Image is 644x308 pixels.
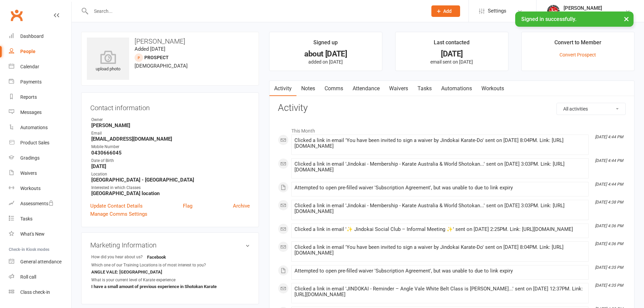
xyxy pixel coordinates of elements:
[20,201,54,206] div: Assessments
[20,289,50,295] div: Class check-in
[278,124,626,135] li: This Month
[89,6,423,16] input: Search...
[9,150,71,166] a: Gradings
[90,210,147,218] a: Manage Comms Settings
[135,63,188,69] span: [DEMOGRAPHIC_DATA]
[294,244,586,256] div: Clicked a link in email 'You have been invited to sign a waiver by Jindokai Karate-Do' sent on [D...
[294,138,586,149] div: Clicked a link in email 'You have been invited to sign a waiver by Jindokai Karate-Do' sent on [D...
[90,101,250,112] h3: Contact information
[20,125,48,130] div: Automations
[294,185,586,191] div: Attempted to open pre-filled waiver 'Subscription Agreement', but was unable to due to link expiry
[294,268,586,274] div: Attempted to open pre-filled waiver 'Subscription Agreement', but was unable to due to link expiry
[384,81,413,96] a: Waivers
[9,59,71,74] a: Calendar
[488,3,506,19] span: Settings
[595,200,623,205] i: [DATE] 4:38 PM
[91,190,250,196] strong: [GEOGRAPHIC_DATA] location
[348,81,384,96] a: Attendance
[9,29,71,44] a: Dashboard
[20,49,35,54] div: People
[294,203,586,214] div: Clicked a link in email 'Jindokai - Membership - Karate Australia & World Shotokan...' sent on [D...
[269,81,296,96] a: Activity
[20,274,36,280] div: Roll call
[20,186,41,191] div: Workouts
[9,181,71,196] a: Workouts
[91,117,250,123] div: Owner
[20,155,40,161] div: Gradings
[521,16,576,22] span: Signed in successfully.
[313,38,338,50] div: Signed up
[91,284,217,289] strong: I have a small amount of previous experience in Shotokan Karate
[9,105,71,120] a: Messages
[20,79,42,85] div: Payments
[620,11,633,26] button: ×
[90,202,143,210] a: Update Contact Details
[20,216,32,221] div: Tasks
[183,202,192,210] a: Flag
[294,227,586,232] div: Clicked a link in email '✨ Jindokai Social Club – Informal Meeting ✨' sent on [DATE] 2:25PM. Link...
[20,94,37,100] div: Reports
[90,241,250,249] h3: Marketing Information
[9,44,71,59] a: People
[91,254,147,260] div: How did you hear about us?
[9,166,71,181] a: Waivers
[434,38,470,50] div: Last contacted
[91,163,250,169] strong: [DATE]
[9,120,71,135] a: Automations
[9,285,71,300] a: Class kiosk mode
[9,269,71,285] a: Roll call
[595,223,623,228] i: [DATE] 4:36 PM
[20,64,39,69] div: Calendar
[91,144,250,150] div: Mobile Number
[91,277,175,283] div: What is your current level of Karate experience
[9,254,71,269] a: General attendance kiosk mode
[595,283,623,288] i: [DATE] 4:35 PM
[9,90,71,105] a: Reports
[91,150,250,156] strong: 0430666045
[595,265,623,270] i: [DATE] 4:35 PM
[233,202,250,210] a: Archive
[91,130,250,137] div: Email
[477,81,509,96] a: Workouts
[91,185,250,191] div: Interested in which Classes
[276,50,376,57] div: about [DATE]
[20,259,62,264] div: General attendance
[91,171,250,177] div: Location
[436,81,477,96] a: Automations
[320,81,348,96] a: Comms
[294,161,586,173] div: Clicked a link in email 'Jindokai - Membership - Karate Australia & World Shotokan...' sent on [D...
[278,103,626,113] h3: Activity
[9,135,71,150] a: Product Sales
[595,182,623,187] i: [DATE] 4:44 PM
[91,262,206,268] div: Which one of our Training Locations is of most interest to you?
[559,52,596,57] a: Convert Prospect
[276,59,376,65] p: added on [DATE]
[413,81,436,96] a: Tasks
[147,255,186,260] strong: Facebook
[135,46,165,52] time: Added [DATE]
[564,11,625,17] div: Jindokai Shotokan Karate-Do
[294,286,586,298] div: Clicked a link in email 'JINDOKAI - Reminder – Angle Vale White Belt Class is [PERSON_NAME]...' s...
[91,136,250,142] strong: [EMAIL_ADDRESS][DOMAIN_NAME]
[431,5,460,17] button: Add
[9,211,71,227] a: Tasks
[91,177,250,183] strong: [GEOGRAPHIC_DATA] - [GEOGRAPHIC_DATA]
[9,74,71,90] a: Payments
[144,55,169,60] snap: prospect
[9,227,71,242] a: What's New
[595,135,623,139] i: [DATE] 4:44 PM
[564,5,625,11] div: [PERSON_NAME]
[91,158,250,164] div: Date of Birth
[20,170,37,176] div: Waivers
[402,50,502,57] div: [DATE]
[87,38,253,45] h3: [PERSON_NAME]
[87,50,129,73] div: upload photo
[20,33,44,39] div: Dashboard
[402,59,502,65] p: email sent on [DATE]
[595,158,623,163] i: [DATE] 4:44 PM
[547,4,560,18] img: thumb_image1661986740.png
[8,7,25,24] a: Clubworx
[443,8,452,14] span: Add
[20,110,42,115] div: Messages
[91,269,162,275] strong: ANGLE VALE: [GEOGRAPHIC_DATA]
